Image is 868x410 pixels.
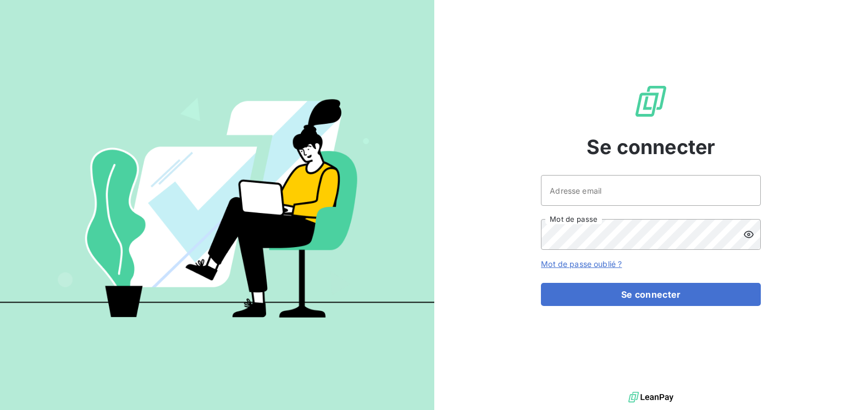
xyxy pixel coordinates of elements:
[587,132,715,162] span: Se connecter
[633,84,668,119] img: Logo LeanPay
[628,389,673,406] img: logo
[541,259,622,269] a: Mot de passe oublié ?
[541,175,761,206] input: placeholder
[541,283,761,306] button: Se connecter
